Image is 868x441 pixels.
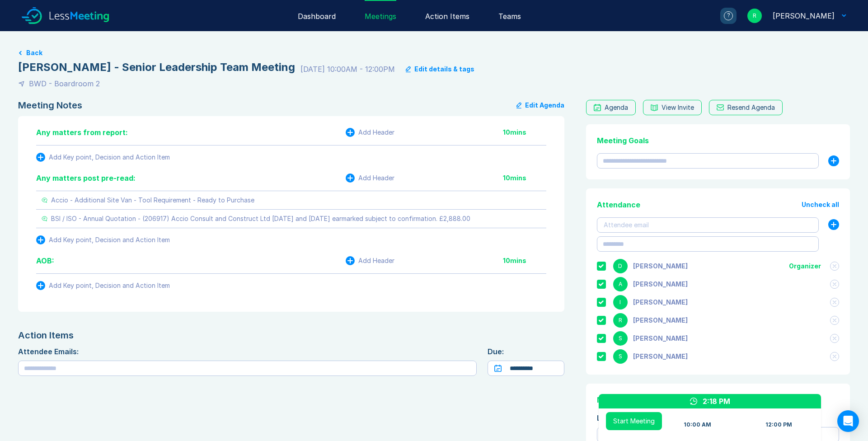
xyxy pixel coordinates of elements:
div: Meeting Notes [18,100,82,111]
div: View Invite [662,104,694,111]
div: BWD - Boardroom 2 [29,78,100,89]
div: I [613,295,628,310]
div: BSI / ISO - Annual Quotation - (206917) Accio Consult and Construct Ltd [DATE] and [DATE] earmark... [51,215,470,222]
button: View Invite [643,100,702,115]
div: Steve Casey [633,353,688,360]
div: Resend Agenda [727,104,775,111]
button: Back [26,49,42,56]
div: 2:18 PM [703,396,730,407]
div: AOB: [36,255,54,266]
div: Iain Parnell [633,299,688,306]
a: ? [709,8,737,24]
div: Meeting Goals [597,135,839,146]
div: Link to Previous Meetings [597,413,839,423]
div: Meeting History [597,394,839,405]
div: A [613,277,628,291]
button: Edit Agenda [516,100,564,111]
div: Accio - Additional Site Van - Tool Requirement - Ready to Purchase [51,197,254,204]
div: Add Key point, Decision and Action Item [49,154,170,161]
button: Start Meeting [606,412,662,430]
div: Open Intercom Messenger [837,410,859,432]
div: S [613,349,628,364]
div: S [613,331,628,346]
div: Agenda [605,104,628,111]
a: Agenda [586,100,636,115]
div: 10:00 AM [684,421,711,428]
button: Uncheck all [802,201,839,208]
div: Add Header [358,129,394,136]
div: Richard Rust [773,10,835,21]
div: Scott Drewery [633,335,688,342]
div: Ashley Walters [633,281,688,288]
div: Add Key point, Decision and Action Item [49,236,170,244]
div: [DATE] 10:00AM - 12:00PM [300,64,395,75]
div: 10 mins [503,129,546,136]
button: Add Header [346,128,394,137]
button: Edit details & tags [406,66,474,73]
a: Back [18,49,850,56]
button: Add Header [346,256,394,265]
div: 10 mins [503,174,546,182]
div: Organizer [789,263,821,270]
div: Richard Rust [633,317,688,324]
div: D [613,259,628,273]
div: R [613,313,628,328]
div: Add Key point, Decision and Action Item [49,282,170,289]
div: Attendee Emails: [18,346,477,357]
button: Add Key point, Decision and Action Item [36,235,170,244]
div: [PERSON_NAME] - Senior Leadership Team Meeting [18,60,295,75]
button: Resend Agenda [709,100,783,115]
div: 12:00 PM [765,421,792,428]
div: Add Header [358,257,394,264]
button: Add Header [346,174,394,183]
div: Action Items [18,330,564,341]
div: Any matters from report: [36,127,128,138]
button: Add Key point, Decision and Action Item [36,153,170,162]
div: Due: [488,346,564,357]
div: Edit details & tags [414,66,474,73]
div: Attendance [597,199,640,210]
div: Add Header [358,174,394,182]
div: 10 mins [503,257,546,264]
div: Danny Sisson [633,263,688,270]
div: Any matters post pre-read: [36,173,136,183]
div: ? [724,11,733,20]
div: R [747,9,762,23]
button: Add Key point, Decision and Action Item [36,281,170,290]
